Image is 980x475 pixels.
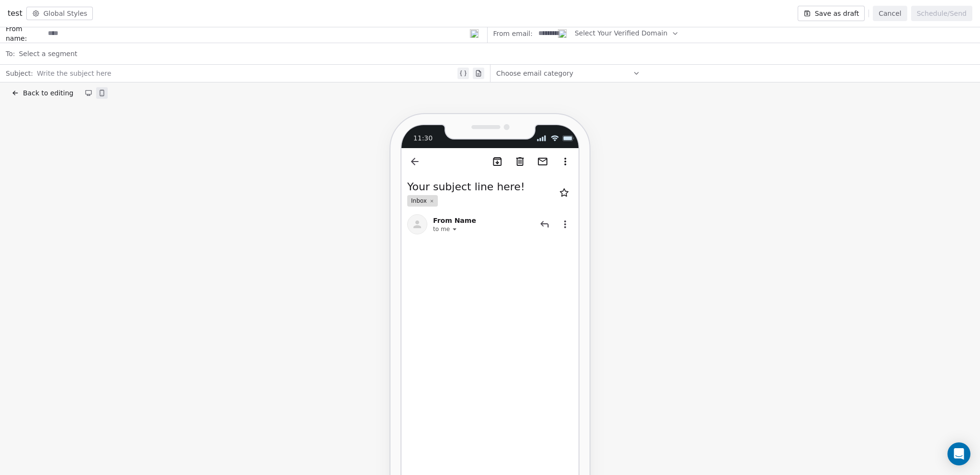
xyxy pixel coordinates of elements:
span: 11:30 [413,133,433,143]
span: From email: [493,29,533,38]
span: Subject: [6,69,33,81]
span: From name: [6,24,44,43]
span: test [8,8,22,19]
button: Cancel [873,6,907,21]
img: 19.png [558,29,567,38]
button: Back to editing [10,86,75,100]
img: 19.png [470,29,479,38]
button: Global Styles [26,7,93,20]
span: to me [433,225,450,233]
button: Save as draft [798,6,865,21]
div: Open Intercom Messenger [947,442,970,465]
span: Inbox [411,197,427,205]
span: From Name [433,216,476,225]
button: Schedule/Send [911,6,972,21]
span: Select Your Verified Domain [575,28,668,38]
span: Your subject line here! [407,181,525,193]
span: Back to editing [23,88,73,98]
span: To: [6,49,15,58]
span: Choose email category [496,69,573,78]
span: Select a segment [19,49,77,58]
